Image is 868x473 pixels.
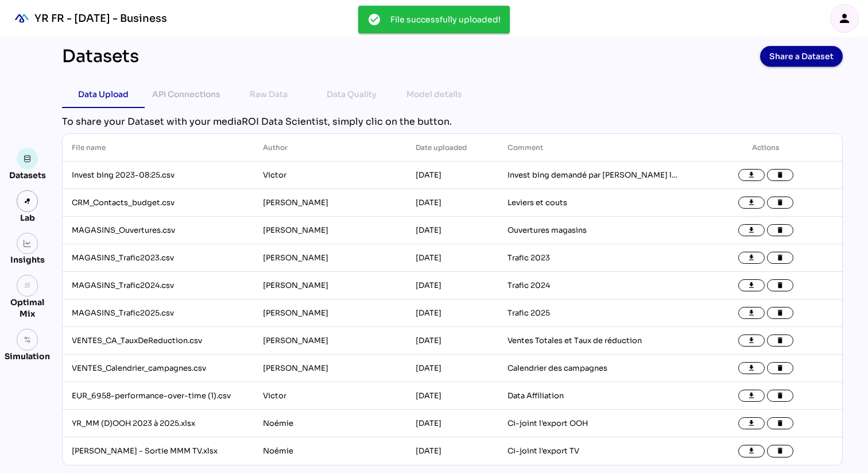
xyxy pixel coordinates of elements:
td: [DATE] [406,272,498,299]
td: [DATE] [406,299,498,327]
div: File successfully uploaded! [390,9,501,30]
i: delete [776,171,784,179]
td: [PERSON_NAME] - Sortie MMM TV.xlsx [63,437,254,465]
div: Lab [15,212,40,224]
td: Trafic 2024 [498,272,689,299]
td: MAGASINS_Trafic2023.csv [63,244,254,272]
div: API Connections [152,87,220,101]
td: [PERSON_NAME] [254,299,406,327]
td: Victor [254,161,406,189]
i: file_download [747,392,755,400]
i: delete [776,364,784,372]
i: file_download [747,226,755,234]
td: EUR_6958-performance-over-time (1).csv [63,382,254,410]
th: Comment [498,134,689,161]
button: Share a Dataset [760,46,843,67]
i: delete [776,337,784,345]
td: Victor [254,382,406,410]
td: Invest bing 2023-08:25.csv [63,161,254,189]
div: Datasets [9,170,46,181]
td: Calendrier des campagnes [498,355,689,382]
i: delete [776,447,784,455]
div: To share your Dataset with your mediaROI Data Scientist, simply clic on the button. [62,115,843,129]
div: Optimal Mix [5,297,50,320]
th: Date uploaded [406,134,498,161]
td: [DATE] [406,161,498,189]
span: Share a Dataset [769,48,834,64]
i: file_download [747,364,755,372]
div: YR FR - [DATE] - Business [34,11,167,25]
i: delete [776,226,784,234]
td: [DATE] [406,437,498,465]
td: VENTES_Calendrier_campagnes.csv [63,355,254,382]
div: Datasets [62,46,139,67]
td: [DATE] [406,327,498,355]
i: file_download [747,171,755,179]
i: delete [776,392,784,400]
i: file_download [747,282,755,290]
td: Ventes Totales et Taux de réduction [498,327,689,355]
td: YR_MM (D)OOH 2023 à 2025.xlsx [63,410,254,437]
i: file_download [747,420,755,428]
td: Ci-joint l'export OOH [498,410,689,437]
td: [DATE] [406,244,498,272]
i: grain [24,282,32,290]
td: Trafic 2025 [498,299,689,327]
div: Insights [10,254,45,266]
i: delete [776,309,784,317]
td: MAGASINS_Trafic2025.csv [63,299,254,327]
td: [DATE] [406,355,498,382]
i: check_circle [367,13,381,26]
td: Trafic 2023 [498,244,689,272]
img: settings.svg [24,336,32,344]
i: file_download [747,309,755,317]
th: Actions [689,134,842,161]
th: File name [63,134,254,161]
td: VENTES_CA_TauxDeReduction.csv [63,327,254,355]
i: file_download [747,447,755,455]
td: Noémie [254,437,406,465]
td: [PERSON_NAME] [254,244,406,272]
div: Model details [406,87,462,101]
td: Invest bing demandé par [PERSON_NAME] le 04/09 [498,161,689,189]
td: [DATE] [406,410,498,437]
td: Noémie [254,410,406,437]
img: lab.svg [24,197,32,205]
td: [PERSON_NAME] [254,189,406,217]
i: delete [776,254,784,262]
i: file_download [747,199,755,207]
td: Ci-joint l'export TV [498,437,689,465]
td: [PERSON_NAME] [254,355,406,382]
div: mediaROI [9,6,34,31]
td: [PERSON_NAME] [254,327,406,355]
td: CRM_Contacts_budget.csv [63,189,254,217]
i: delete [776,420,784,428]
i: delete [776,199,784,207]
td: MAGASINS_Ouvertures.csv [63,217,254,244]
td: Data Affiliation [498,382,689,410]
i: file_download [747,337,755,345]
td: [DATE] [406,189,498,217]
th: Author [254,134,406,161]
img: graph.svg [24,240,32,248]
td: [PERSON_NAME] [254,217,406,244]
i: file_download [747,254,755,262]
td: [DATE] [406,217,498,244]
td: [DATE] [406,382,498,410]
div: Data Quality [327,87,377,101]
div: Data Upload [78,87,129,101]
div: Raw Data [250,87,288,101]
td: [PERSON_NAME] [254,272,406,299]
div: Simulation [5,351,50,362]
i: delete [776,282,784,290]
img: data.svg [24,155,32,163]
td: Leviers et couts [498,189,689,217]
td: MAGASINS_Trafic2024.csv [63,272,254,299]
td: Ouvertures magasins [498,217,689,244]
i: person [838,11,851,25]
